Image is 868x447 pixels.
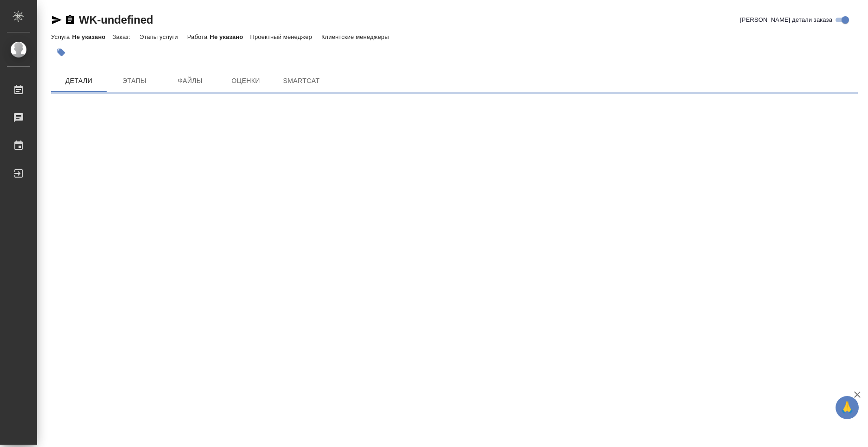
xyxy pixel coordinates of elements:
[223,75,268,87] span: Оценки
[72,33,112,40] p: Не указано
[321,33,391,40] p: Клиентские менеджеры
[112,75,157,87] span: Этапы
[57,75,101,87] span: Детали
[836,396,859,419] button: 🙏
[140,33,180,40] p: Этапы услуги
[112,33,132,40] p: Заказ:
[210,33,250,40] p: Не указано
[839,398,855,417] span: 🙏
[79,13,153,26] a: WK-undefined
[168,75,212,87] span: Файлы
[64,14,76,26] button: Скопировать ссылку
[51,33,72,40] p: Услуга
[51,14,62,26] button: Скопировать ссылку для ЯМессенджера
[279,75,324,87] span: SmartCat
[187,33,210,40] p: Работа
[250,33,314,40] p: Проектный менеджер
[51,42,71,63] button: Добавить тэг
[740,15,832,25] span: [PERSON_NAME] детали заказа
